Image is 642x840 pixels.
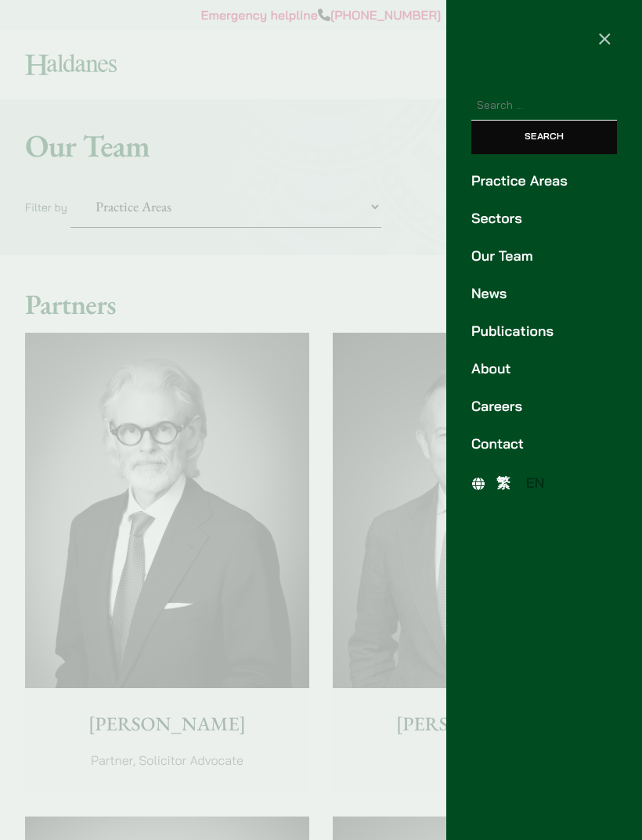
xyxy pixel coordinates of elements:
[471,434,617,455] a: Contact
[597,23,612,52] span: ×
[471,171,617,192] a: Practice Areas
[471,92,617,121] input: Search for:
[471,283,617,305] a: News
[471,321,617,342] a: Publications
[471,396,617,417] a: Careers
[526,474,545,492] span: EN
[496,474,510,492] span: 繁
[471,359,617,380] a: About
[471,208,617,229] a: Sectors
[518,472,553,495] a: EN
[471,246,617,267] a: Our Team
[471,121,617,154] input: Search
[489,472,518,495] a: 繁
